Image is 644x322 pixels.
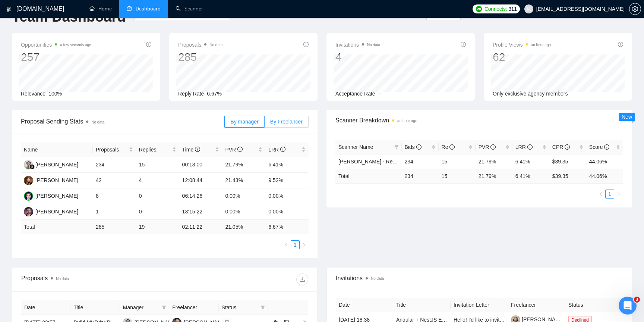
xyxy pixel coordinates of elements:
a: MS[PERSON_NAME] [24,161,78,167]
td: 00:13:00 [179,157,222,173]
span: right [616,192,621,196]
a: 1 [606,190,614,198]
td: Total [335,169,402,183]
time: an hour ago [531,43,551,47]
img: MS [24,160,33,169]
span: dashboard [127,6,132,11]
a: VM[PERSON_NAME] [24,193,78,198]
span: Status [222,303,258,312]
span: info-circle [490,144,496,150]
span: Reply Rate [178,91,204,97]
span: Opportunities [21,40,91,49]
span: filter [259,302,266,313]
td: 21.79 % [476,169,512,183]
span: Invitations [336,273,623,283]
span: info-circle [146,42,151,47]
span: Profile Views [493,40,551,49]
a: setting [629,6,641,12]
span: info-circle [461,42,466,47]
th: Date [21,300,70,315]
span: LRR [268,147,285,153]
img: MZ [24,176,33,185]
span: Acceptance Rate [335,91,375,97]
button: left [596,190,605,198]
span: New [622,114,632,120]
th: Proposals [93,143,136,157]
span: 6.67% [207,91,222,97]
span: info-circle [449,144,455,150]
td: 21.05 % [222,220,265,234]
span: No data [371,276,384,281]
a: [PERSON_NAME] - React High [338,159,412,165]
span: info-circle [604,144,609,150]
span: user [526,6,531,12]
span: info-circle [527,144,533,150]
span: right [302,243,306,247]
td: 0.00% [265,188,309,204]
td: 234 [402,154,439,169]
a: homeHome [89,6,112,12]
td: 4 [136,173,179,188]
td: 6.67 % [265,220,309,234]
img: VM [24,191,33,201]
td: 12:08:44 [179,173,222,188]
div: [PERSON_NAME] [35,160,78,169]
div: 257 [21,50,91,64]
th: Freelancer [508,298,565,312]
span: info-circle [618,42,623,47]
td: 42 [93,173,136,188]
span: Proposal Sending Stats [21,117,224,126]
button: download [296,273,308,285]
span: filter [394,145,399,149]
td: 234 [93,157,136,173]
td: 0 [136,204,179,220]
span: Dashboard [136,6,161,12]
span: info-circle [195,147,200,152]
span: No data [91,120,104,124]
button: left [282,240,291,249]
span: Invitations [335,40,380,49]
button: right [614,190,623,198]
td: 15 [439,154,476,169]
span: Replies [139,146,171,154]
span: LRR [515,144,533,150]
div: 4 [335,50,380,64]
td: 285 [93,220,136,234]
span: Proposals [178,40,222,49]
th: Replies [136,143,179,157]
span: Only exclusive agency members [493,91,568,97]
span: Manager [123,303,159,312]
iframe: Intercom live chat [619,297,637,315]
td: 21.43% [222,173,265,188]
td: 1 [93,204,136,220]
span: Proposals [96,146,127,154]
span: info-circle [565,144,570,150]
th: Title [70,300,120,315]
td: 0.00% [222,204,265,220]
span: filter [162,305,166,310]
td: 0.00% [222,188,265,204]
div: [PERSON_NAME] [35,207,78,216]
img: upwork-logo.png [476,6,482,12]
span: Connects: [484,5,507,13]
span: Scanner Name [338,144,373,150]
td: $39.35 [549,154,586,169]
a: 1 [291,241,299,249]
span: info-circle [237,147,243,152]
span: No data [367,43,380,47]
a: IS[PERSON_NAME] [24,208,78,214]
th: Manager [120,300,169,315]
time: an hour ago [397,119,417,123]
time: a few seconds ago [60,43,91,47]
th: Title [393,298,451,312]
span: Re [442,144,455,150]
div: [PERSON_NAME] [35,176,78,184]
img: gigradar-bm.png [29,164,35,169]
div: 285 [178,50,222,64]
td: 6.41% [512,154,549,169]
span: Relevance [21,91,45,97]
span: filter [261,305,265,310]
div: 62 [493,50,551,64]
td: 21.79% [222,157,265,173]
span: By Freelancer [270,119,303,125]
